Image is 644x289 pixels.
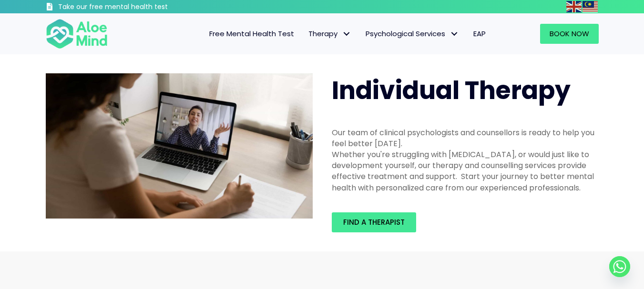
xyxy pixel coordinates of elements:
span: Find a therapist [343,217,405,227]
span: Psychological Services [366,29,459,39]
img: en [566,1,582,12]
nav: Menu [120,24,493,44]
div: Our team of clinical psychologists and counsellors is ready to help you feel better [DATE]. [332,127,599,149]
a: Malay [583,1,599,12]
span: Therapy: submenu [340,27,354,41]
img: ms [583,1,598,12]
span: Individual Therapy [332,73,571,108]
span: Therapy [308,29,351,39]
a: EAP [466,24,493,44]
a: Psychological ServicesPsychological Services: submenu [358,24,466,44]
span: Psychological Services: submenu [448,27,461,41]
span: EAP [473,29,486,39]
a: Whatsapp [609,256,630,277]
img: Aloe mind Logo [46,18,108,50]
div: Whether you're struggling with [MEDICAL_DATA], or would just like to development yourself, our th... [332,149,599,193]
a: TherapyTherapy: submenu [301,24,358,44]
a: Find a therapist [332,212,416,232]
span: Free Mental Health Test [209,29,294,39]
img: Therapy online individual [46,73,313,219]
span: Book Now [550,29,589,39]
a: Take our free mental health test [46,2,219,13]
a: Book Now [540,24,599,44]
a: Free Mental Health Test [202,24,301,44]
a: English [566,1,583,12]
h3: Take our free mental health test [58,2,219,12]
